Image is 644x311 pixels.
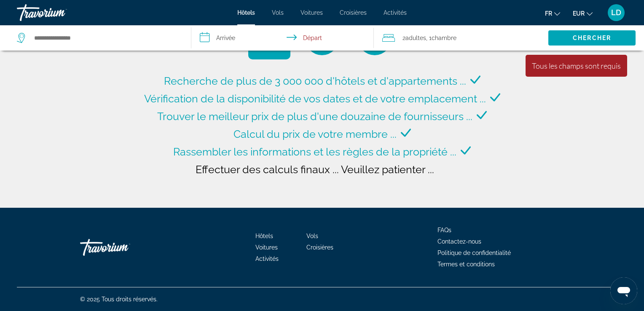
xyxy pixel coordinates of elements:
[605,4,627,21] button: User Menu
[405,35,426,41] span: Adultes
[17,2,101,24] a: Travorium
[301,9,323,16] a: Voitures
[573,35,611,41] span: Chercher
[437,227,451,233] a: FAQs
[437,249,511,256] a: Politique de confidentialité
[573,10,585,17] span: EUR
[80,296,158,303] span: © 2025 Tous droits réservés.
[233,128,397,140] span: Calcul du prix de votre membre ...
[611,8,621,17] span: LD
[374,25,548,51] button: Travelers: 2 adults, 0 children
[437,238,481,245] a: Contactez-nous
[80,235,164,260] a: Go Home
[432,35,456,41] span: Chambre
[402,32,426,44] span: 2
[545,10,552,17] span: fr
[545,7,560,19] button: Change language
[384,9,407,16] a: Activités
[255,244,278,251] a: Voitures
[164,75,466,87] span: Recherche de plus de 3 000 000 d'hôtels et d'appartements ...
[272,9,284,16] a: Vols
[144,92,486,105] span: Vérification de la disponibilité de vos dates et de votre emplacement ...
[157,110,472,123] span: Trouver le meilleur prix de plus d'une douzaine de fournisseurs ...
[237,9,255,16] a: Hôtels
[255,255,279,262] a: Activités
[173,145,456,158] span: Rassembler les informations et les règles de la propriété ...
[426,32,456,44] span: , 1
[306,244,333,251] a: Croisières
[33,32,178,44] input: Search hotel destination
[573,7,593,19] button: Change currency
[255,233,273,239] a: Hôtels
[532,61,621,70] div: Tous les champs sont requis
[306,233,318,239] a: Vols
[548,30,636,46] button: Search
[437,261,495,268] a: Termes et conditions
[610,277,637,304] iframe: Button to launch messaging window
[196,163,434,176] span: Effectuer des calculs finaux ... Veuillez patienter ...
[191,25,374,51] button: Select check in and out date
[340,9,367,16] a: Croisières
